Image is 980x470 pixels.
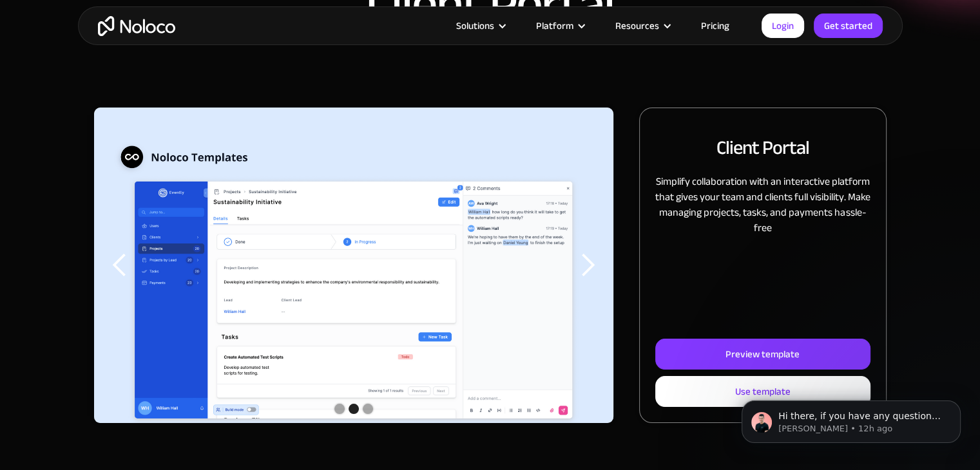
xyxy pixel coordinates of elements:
[685,17,745,34] a: Pricing
[94,108,614,423] div: carousel
[615,17,659,34] div: Resources
[655,339,870,370] a: Preview template
[762,14,804,38] a: Login
[725,346,800,362] div: Preview template
[814,14,883,38] a: Get started
[93,108,613,423] div: 2 of 3
[655,174,870,236] p: Simplify collaboration with an interactive platform that gives your team and clients full visibil...
[562,108,613,423] div: next slide
[94,108,146,423] div: previous slide
[456,17,494,34] div: Solutions
[98,16,175,36] a: home
[655,376,870,407] a: Use template
[536,17,573,34] div: Platform
[599,17,685,34] div: Resources
[363,404,373,414] div: Show slide 3 of 3
[349,404,359,414] div: Show slide 2 of 3
[440,17,520,34] div: Solutions
[722,373,980,464] iframe: Intercom notifications message
[716,134,809,161] h2: Client Portal
[334,404,345,414] div: Show slide 1 of 3
[520,17,599,34] div: Platform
